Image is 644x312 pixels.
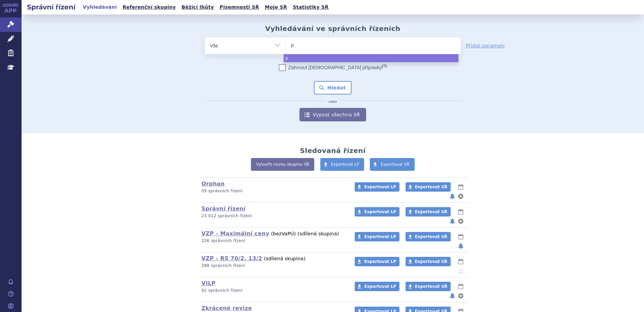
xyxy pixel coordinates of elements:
a: Písemnosti SŘ [218,3,261,12]
a: Exportovat LP [355,232,399,241]
a: Exportovat LP [355,257,399,266]
a: Exportovat LP [355,282,399,291]
a: Exportovat LP [320,158,364,171]
a: Exportovat LP [355,207,399,217]
abbr: (?) [382,64,387,68]
a: Vytvořit novou skupinu SŘ [251,158,314,171]
a: Správní řízení [201,205,246,212]
span: Exportovat SŘ [381,162,410,167]
button: lhůty [457,183,464,191]
a: Vypsat všechna SŘ [299,108,366,121]
button: notifikace [449,192,456,200]
a: Exportovat SŘ [406,232,451,241]
button: nastavení [457,217,464,225]
span: Exportovat LP [364,259,396,264]
span: Exportovat SŘ [415,284,447,289]
button: notifikace [457,267,464,275]
button: lhůty [457,258,464,266]
h2: Vyhledávání ve správních řízeních [265,25,400,33]
a: Statistiky SŘ [291,3,330,12]
i: nebo [325,100,341,104]
a: Zkrácené revize [201,305,252,311]
label: Zahrnout [DEMOGRAPHIC_DATA] přípravky [279,64,387,71]
span: (sdílená skupina) [297,231,339,236]
a: Moje SŘ [263,3,289,12]
span: Exportovat LP [364,234,396,239]
button: notifikace [449,217,456,225]
button: nastavení [457,292,464,300]
span: VaPÚ [282,231,294,236]
h2: Sledovaná řízení [300,147,365,155]
h2: Správní řízení [22,2,81,12]
a: Exportovat SŘ [406,257,451,266]
a: Exportovat SŘ [406,207,451,217]
li: p [284,54,458,62]
a: Běžící lhůty [180,3,216,12]
span: (bez ) [271,231,296,236]
a: Exportovat SŘ [406,182,451,192]
a: VILP [201,280,216,286]
p: 23 012 správních řízení [201,213,346,219]
button: notifikace [449,292,456,300]
button: lhůty [457,208,464,216]
a: Exportovat SŘ [370,158,415,171]
span: Exportovat LP [364,284,396,289]
span: Exportovat SŘ [415,185,447,189]
p: 226 správních řízení [201,238,346,244]
span: Exportovat LP [364,209,396,214]
span: (sdílená skupina) [264,256,305,261]
a: Přidat parametr [466,42,505,49]
span: Exportovat LP [331,162,359,167]
span: Exportovat SŘ [415,209,447,214]
button: Hledat [314,81,352,94]
a: Referenční skupiny [121,3,178,12]
button: notifikace [457,242,464,250]
p: 59 správních řízení [201,188,346,194]
button: lhůty [457,233,464,241]
span: Exportovat LP [364,185,396,189]
span: Exportovat SŘ [415,259,447,264]
span: Exportovat SŘ [415,234,447,239]
p: 92 správních řízení [201,288,346,294]
a: VZP - RS 70/2, 13/2 [201,255,262,262]
p: 288 správních řízení [201,263,346,269]
button: lhůty [457,282,464,290]
a: Vyhledávání [81,3,119,12]
a: VZP - Maximální ceny [201,230,269,237]
a: Orphan [201,181,225,187]
button: nastavení [457,192,464,200]
a: Exportovat LP [355,182,399,192]
a: Exportovat SŘ [406,282,451,291]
